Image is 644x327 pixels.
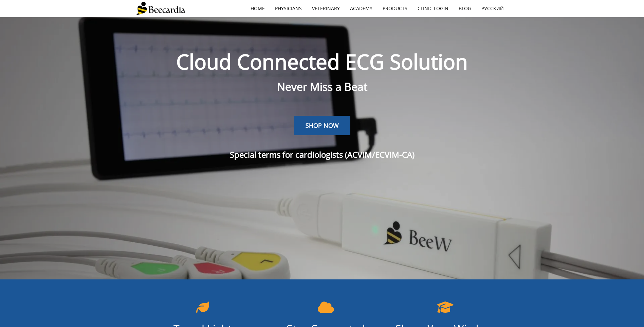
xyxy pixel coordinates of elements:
a: Academy [345,1,378,16]
a: Русский [476,1,509,16]
span: Never Miss a Beat [277,79,367,94]
span: Cloud Connected ECG Solution [176,48,468,75]
span: SHOP NOW [306,121,339,130]
a: home [245,1,270,16]
a: SHOP NOW [294,116,350,136]
span: Special terms for cardiologists (ACVIM/ECVIM-CA) [230,149,415,160]
a: Veterinary [307,1,345,16]
a: Products [378,1,412,16]
img: Beecardia [135,2,185,15]
a: Blog [454,1,476,16]
a: Physicians [270,1,307,16]
a: Clinic Login [412,1,454,16]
